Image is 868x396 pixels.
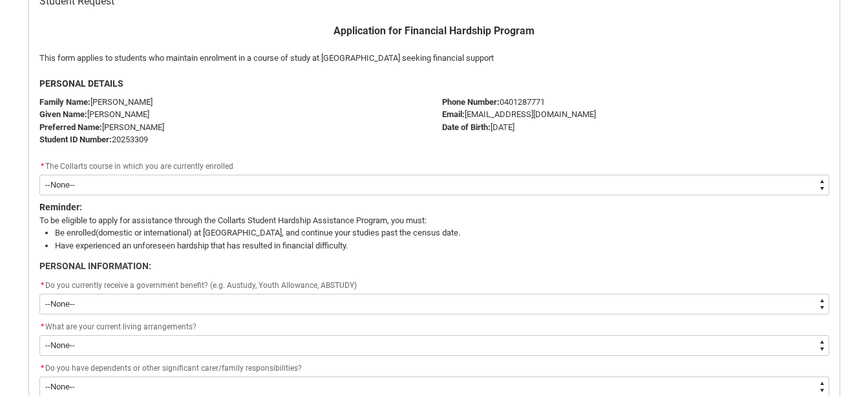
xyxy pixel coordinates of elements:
span: What are your current living arrangements? [45,322,196,331]
abbr: required [41,281,44,290]
p: [DATE] [442,121,829,134]
strong: Application for Financial Hardship Program [333,25,535,37]
p: This form applies to students who maintain enrolment in a course of study at [GEOGRAPHIC_DATA] se... [39,52,829,65]
p: To be eligible to apply for assistance through the Collarts Student Hardship Assistance Program, ... [39,214,829,227]
span: Do you have dependents or other significant carer/family responsibilities? [45,364,302,373]
p: [EMAIL_ADDRESS][DOMAIN_NAME] [442,108,829,121]
strong: PERSONAL INFORMATION: [39,261,151,271]
abbr: required [41,162,44,171]
abbr: required [41,364,44,373]
strong: Student ID Number: [39,135,112,144]
span: The Collarts course in which you are currently enrolled [45,162,233,171]
p: [PERSON_NAME] [39,108,427,121]
strong: Email: [442,109,465,119]
p: [PERSON_NAME] [39,121,427,134]
strong: Given Name: [39,109,87,119]
strong: Preferred Name [39,122,100,132]
li: Be enrolled(domestic or international) at [GEOGRAPHIC_DATA], and continue your studies past the c... [55,226,829,239]
p: [PERSON_NAME] [39,96,427,109]
abbr: required [41,322,44,331]
strong: Date of Birth: [442,122,491,132]
span: Do you currently receive a government benefit? (e.g. Austudy, Youth Allowance, ABSTUDY) [45,281,357,290]
strong: Family Name: [39,97,90,107]
p: 20253309 [39,133,427,146]
strong: PERSONAL DETAILS [39,78,123,89]
p: 0401287771 [442,96,829,109]
li: Have experienced an unforeseen hardship that has resulted in financial difficulty. [55,239,829,252]
strong: : [100,122,102,132]
strong: Phone Number: [442,97,500,107]
strong: Reminder: [39,202,82,212]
